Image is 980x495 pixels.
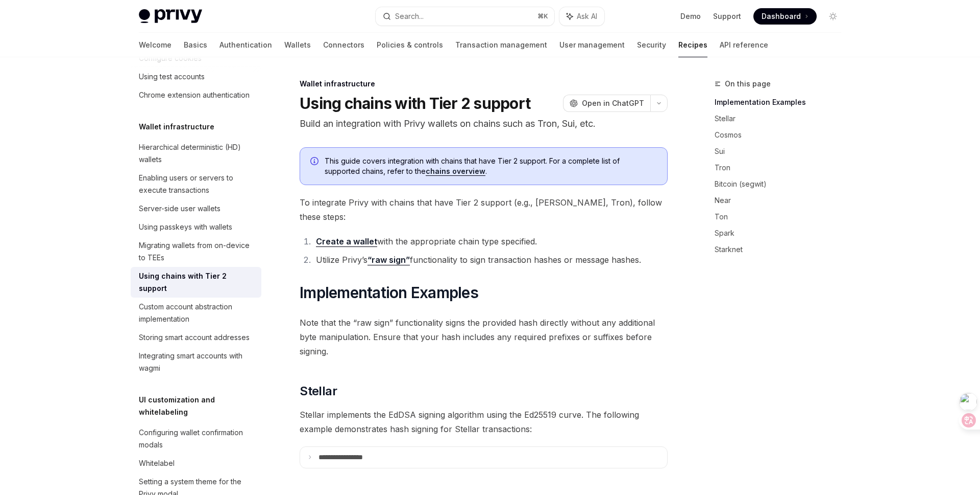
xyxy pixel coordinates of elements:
span: Note that the “raw sign” functionality signs the provided hash directly without any additional by... [300,316,668,358]
a: Migrating wallets from on-device to TEEs [131,236,261,267]
a: Ton [715,209,849,225]
a: Enabling users or servers to execute transactions [131,169,261,199]
a: Transaction management [455,33,547,57]
a: Recipes [678,33,707,57]
a: Dashboard [753,8,817,25]
a: Using test accounts [131,67,261,86]
div: Hierarchical deterministic (HD) wallets [139,141,255,166]
a: Demo [680,11,701,21]
div: Using chains with Tier 2 support [139,270,255,295]
div: Enabling users or servers to execute transactions [139,172,255,196]
a: User management [559,33,625,57]
div: Server-side user wallets [139,202,220,215]
a: Cosmos [715,127,849,143]
button: Ask AI [559,7,604,26]
li: with the appropriate chain type specified. [313,234,668,249]
a: Sui [715,143,849,160]
a: chains overview [426,167,485,176]
span: Ask AI [577,11,597,21]
div: Storing smart account addresses [139,331,250,344]
span: Stellar implements the EdDSA signing algorithm using the Ed25519 curve. The following example dem... [300,408,668,436]
a: Stellar [715,110,849,127]
a: Spark [715,225,849,241]
a: Chrome extension authentication [131,86,261,104]
div: Custom account abstraction implementation [139,301,255,325]
span: Stellar [300,383,337,399]
div: Search... [395,10,424,22]
a: Custom account abstraction implementation [131,298,261,328]
span: Open in ChatGPT [582,98,644,108]
div: Wallet infrastructure [300,79,668,89]
h5: UI customization and whitelabeling [139,394,261,418]
div: Whitelabel [139,457,175,469]
a: Authentication [219,33,272,57]
div: Using test accounts [139,71,205,83]
span: Implementation Examples [300,283,478,302]
div: Migrating wallets from on-device to TEEs [139,239,255,264]
div: Using passkeys with wallets [139,221,232,233]
p: Build an integration with Privy wallets on chains such as Tron, Sui, etc. [300,117,668,131]
a: Bitcoin (segwit) [715,176,849,192]
a: Using chains with Tier 2 support [131,267,261,298]
a: API reference [720,33,768,57]
a: Security [637,33,666,57]
a: Hierarchical deterministic (HD) wallets [131,138,261,169]
button: Open in ChatGPT [563,95,650,112]
span: Dashboard [762,11,801,21]
a: Server-side user wallets [131,199,261,218]
button: Toggle dark mode [825,8,841,25]
span: This guide covers integration with chains that have Tier 2 support. For a complete list of suppor... [325,156,657,176]
a: Configuring wallet confirmation modals [131,423,261,454]
div: Chrome extension authentication [139,89,250,101]
a: Whitelabel [131,454,261,472]
a: Tron [715,160,849,176]
div: Configuring wallet confirmation modals [139,426,255,451]
a: Welcome [139,33,171,57]
a: Using passkeys with wallets [131,218,261,236]
a: Support [713,11,741,21]
span: ⌘ K [537,12,548,20]
h5: Wallet infrastructure [139,121,214,133]
a: Near [715,192,849,209]
a: “raw sign” [367,255,410,265]
h1: Using chains with Tier 2 support [300,94,530,112]
span: To integrate Privy with chains that have Tier 2 support (e.g., [PERSON_NAME], Tron), follow these... [300,195,668,224]
a: Wallets [284,33,311,57]
li: Utilize Privy’s functionality to sign transaction hashes or message hashes. [313,253,668,267]
svg: Info [310,157,321,167]
a: Basics [184,33,207,57]
a: Policies & controls [377,33,443,57]
a: Implementation Examples [715,94,849,110]
img: light logo [139,9,202,24]
a: Connectors [323,33,364,57]
button: Search...⌘K [376,7,554,26]
a: Starknet [715,241,849,258]
a: Create a wallet [316,236,377,247]
a: Storing smart account addresses [131,328,261,347]
a: Integrating smart accounts with wagmi [131,347,261,377]
div: Integrating smart accounts with wagmi [139,350,255,374]
span: On this page [725,78,771,90]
